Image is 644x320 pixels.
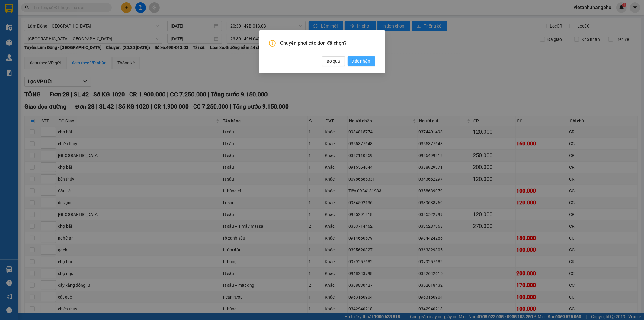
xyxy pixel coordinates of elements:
span: Chuyển phơi các đơn đã chọn? [280,40,375,47]
button: Bỏ qua [322,56,345,66]
span: exclamation-circle [269,40,276,47]
button: Xác nhận [348,56,375,66]
span: Bỏ qua [327,58,340,64]
span: Xác nhận [352,58,370,64]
